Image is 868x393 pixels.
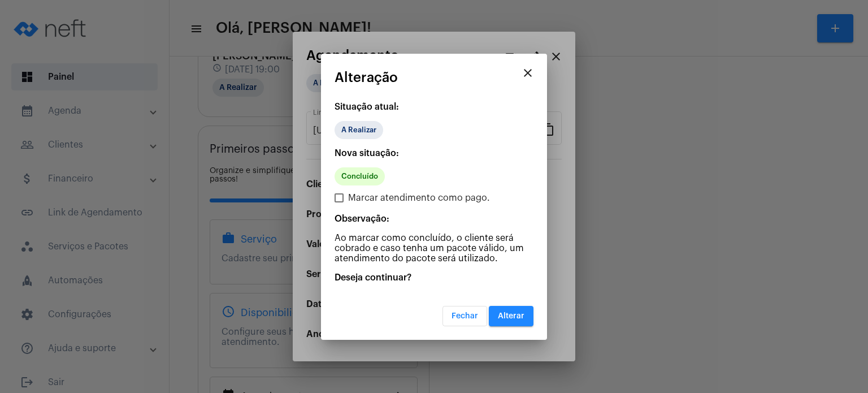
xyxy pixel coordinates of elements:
[335,233,533,264] p: Ao marcar como concluído, o cliente será cobrado e caso tenha um pacote válido, um atendimento do...
[335,273,533,283] p: Deseja continuar?
[335,70,398,85] span: Alteração
[348,191,490,205] span: Marcar atendimento como pago.
[335,121,383,139] mat-chip: A Realizar
[335,102,533,112] p: Situação atual:
[521,66,535,80] mat-icon: close
[452,312,478,320] span: Fechar
[335,167,385,185] mat-chip: Concluído
[335,148,533,158] p: Nova situação:
[498,312,524,320] span: Alterar
[335,214,533,224] p: Observação:
[442,306,487,326] button: Fechar
[489,306,533,326] button: Alterar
